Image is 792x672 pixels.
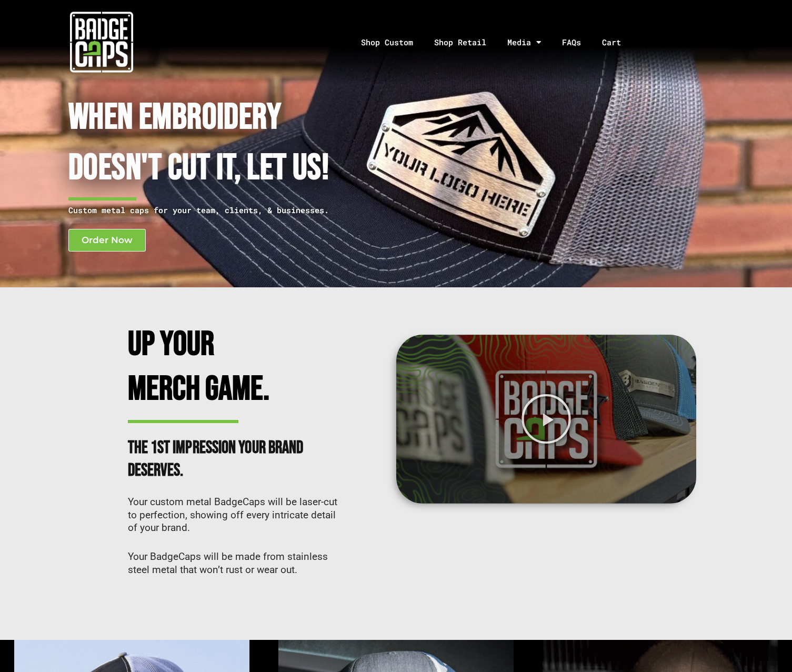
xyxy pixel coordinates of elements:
[552,15,592,70] a: FAQs
[497,15,552,70] a: Media
[592,15,645,70] a: Cart
[203,15,792,70] nav: Menu
[424,15,497,70] a: Shop Retail
[82,236,133,245] span: Order Now
[70,11,133,74] img: badgecaps white logo with green acccent
[520,393,572,445] div: Play Video
[128,437,312,482] h2: The 1st impression your brand deserves.
[68,229,146,252] a: Order Now
[68,204,351,217] p: Custom metal caps for your team, clients, & businesses.
[128,496,338,535] p: Your custom metal BadgeCaps will be laser-cut to perfection, showing off every intricate detail o...
[128,550,338,577] p: Your BadgeCaps will be made from stainless steel metal that won’t rust or wear out.
[350,15,424,70] a: Shop Custom
[68,93,351,194] h1: When Embroidery Doesn't cut it, Let Us!
[128,323,312,412] h2: Up Your Merch Game.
